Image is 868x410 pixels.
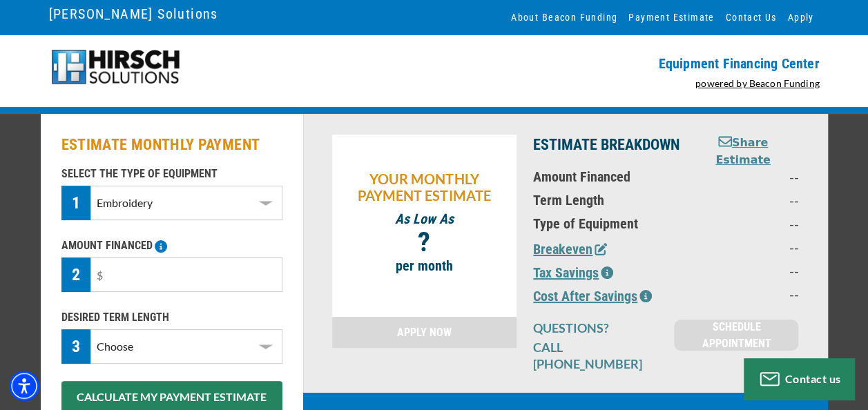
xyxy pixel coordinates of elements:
a: [PERSON_NAME] Solutions [49,2,218,26]
div: 1 [61,186,91,220]
p: SELECT THE TYPE OF EQUIPMENT [61,166,282,182]
input: $ [90,257,282,292]
p: Amount Financed [533,168,681,185]
p: As Low As [339,211,510,227]
a: SCHEDULE APPOINTMENT [674,320,798,351]
p: CALL [PHONE_NUMBER] [533,339,657,372]
p: -- [697,192,798,208]
p: Type of Equipment [533,215,681,232]
p: -- [697,215,798,232]
p: DESIRED TERM LENGTH [61,309,282,326]
button: Cost After Savings [533,286,652,306]
h2: ESTIMATE MONTHLY PAYMENT [61,135,282,155]
a: powered by Beacon Funding - open in a new tab [695,77,820,89]
button: Contact us [744,358,854,400]
div: Accessibility Menu [9,371,39,401]
p: -- [697,286,798,302]
p: -- [697,262,798,279]
div: 3 [61,329,91,364]
img: logo [49,48,182,86]
button: Tax Savings [533,262,613,283]
p: Equipment Financing Center [443,55,820,72]
p: ? [339,234,510,251]
p: ESTIMATE BREAKDOWN [533,135,681,155]
button: Breakeven [533,239,607,260]
div: 2 [61,257,91,292]
p: -- [697,168,798,185]
a: APPLY NOW [332,317,517,348]
button: Share Estimate [697,135,788,168]
p: Term Length [533,192,681,208]
p: per month [339,257,510,274]
p: YOUR MONTHLY PAYMENT ESTIMATE [339,170,510,204]
p: QUESTIONS? [533,320,657,336]
p: -- [697,239,798,255]
p: AMOUNT FINANCED [61,237,282,254]
span: Contact us [785,372,841,385]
